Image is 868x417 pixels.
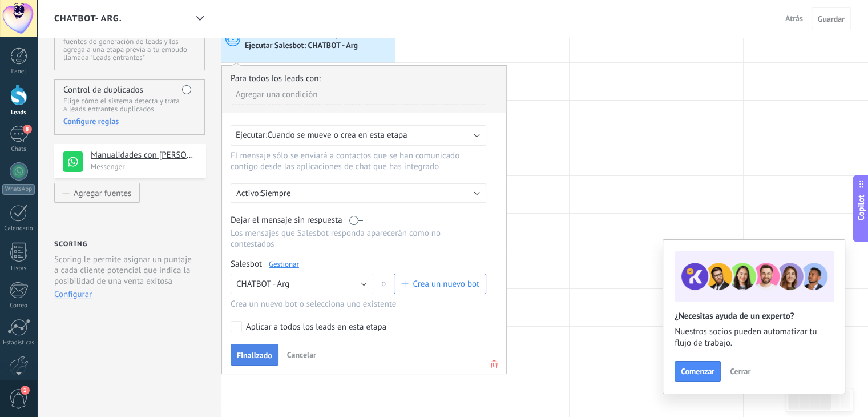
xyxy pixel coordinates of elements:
[231,228,486,250] p: Los mensajes que Salesbot responda aparecerán como no contestados
[2,68,35,75] div: Panel
[2,302,35,310] div: Correo
[675,326,833,349] span: Nuestros socios pueden automatizar tu flujo de trabajo.
[394,274,486,294] button: Crea un nuevo bot
[413,279,479,290] span: Crea un nuevo bot
[855,195,867,221] span: Copilot
[2,339,35,347] div: Estadísticas
[246,322,386,333] div: Aplicar a todos los leads en esta etapa
[269,259,299,269] a: Gestionar
[231,73,498,84] div: Para todos los leads con:
[675,361,721,382] button: Comenzar
[231,344,278,366] button: Finalizado
[785,13,803,23] span: Atrás
[23,125,32,134] span: 8
[236,130,267,141] span: Ejecutar:
[2,184,35,195] div: WhatsApp
[63,85,143,95] h4: Control de duplicados
[231,299,486,310] div: Crea un nuevo bot o selecciona uno existente
[54,289,92,300] button: Configurar
[730,367,750,375] span: Cerrar
[2,109,35,117] div: Leads
[261,188,461,199] p: Siempre
[267,130,407,141] span: Cuando se mueve o crea en esta etapa
[236,188,261,199] span: Activo:
[231,259,486,270] div: Salesbot
[812,7,851,29] button: Guardar
[74,188,131,198] div: Agregar fuentes
[781,10,808,27] button: Atrás
[282,346,321,363] button: Cancelar
[675,311,833,322] h2: ¿Necesitas ayuda de un experto?
[190,7,209,30] div: CHATBOT- Arg.
[231,274,373,294] button: CHATBOT - Arg
[63,116,195,126] div: Configure reglas
[91,162,199,171] p: Messenger
[725,363,756,380] button: Cerrar
[681,367,714,375] span: Comenzar
[54,183,140,203] button: Agregar fuentes
[245,41,360,51] div: Ejecutar Salesbot: CHATBOT - Arg
[231,150,475,172] p: El mensaje sólo se enviará a contactos que se han comunicado contigo desde las aplicaciones de ch...
[231,85,486,105] div: Agregar una condición
[237,351,272,359] span: Finalizado
[2,225,35,232] div: Calendario
[818,15,845,23] span: Guardar
[54,254,196,287] p: Scoring le permite asignar un puntaje a cada cliente potencial que indica la posibilidad de una v...
[63,30,195,62] p: Esta función capta leads de tus fuentes de generación de leads y los agrega a una etapa previa a ...
[21,386,30,395] span: 1
[2,265,35,272] div: Listas
[54,13,122,24] span: CHATBOT- Arg.
[63,97,195,113] p: Elige cómo el sistema detecta y trata a leads entrantes duplicados
[373,274,394,294] span: o
[231,215,342,226] span: Dejar el mensaje sin respuesta
[54,240,87,248] h2: Scoring
[2,146,35,153] div: Chats
[236,279,289,290] span: CHATBOT - Arg
[287,350,316,360] span: Cancelar
[91,150,197,161] h4: Manualidades con [PERSON_NAME]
